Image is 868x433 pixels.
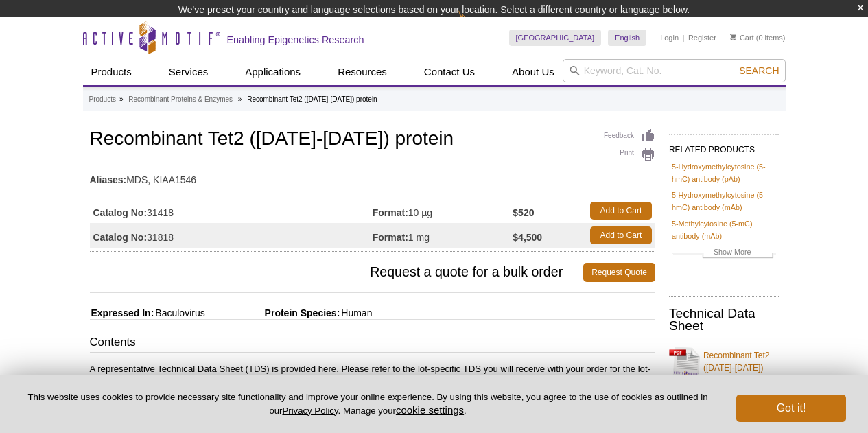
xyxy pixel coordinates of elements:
a: Cart [730,33,754,43]
strong: Format: [373,207,408,219]
span: Protein Species: [208,307,340,318]
button: cookie settings [396,404,464,416]
h1: Recombinant Tet2 ([DATE]-[DATE]) protein [90,128,655,152]
a: English [608,30,646,46]
span: Baculovirus [154,307,204,318]
h2: Enabling Epigenetics Research [227,34,364,46]
button: Got it! [736,395,846,422]
a: Login [660,33,679,43]
a: About Us [504,59,563,85]
a: 5-Hydroxymethylcytosine (5-hmC) antibody (pAb) [672,161,776,185]
li: Recombinant Tet2 ([DATE]-[DATE]) protein [247,95,377,103]
span: Search [739,65,779,76]
li: » [119,95,124,103]
a: Privacy Policy [282,406,338,416]
a: 5-Hydroxymethylcytosine (5-hmC) antibody (mAb) [672,189,776,213]
strong: Catalog No: [93,207,148,219]
li: (0 items) [730,30,786,46]
a: Products [89,93,116,106]
strong: Aliases: [90,174,127,186]
a: Recombinant Proteins & Enzymes [128,93,233,106]
a: Applications [237,59,309,85]
strong: Format: [373,231,408,244]
span: Human [340,307,372,318]
a: Recombinant Tet2 ([DATE]-[DATE]) protein [669,341,779,386]
a: Products [83,59,140,85]
h3: Contents [90,334,655,353]
a: Resources [329,59,395,85]
li: | [683,30,685,46]
input: Keyword, Cat. No. [563,59,786,82]
p: A representative Technical Data Sheet (TDS) is provided here. Please refer to the lot-specific TD... [90,363,655,388]
img: Change Here [458,10,495,43]
strong: $520 [513,207,534,219]
button: Search [735,65,783,77]
a: Register [688,33,716,43]
strong: Catalog No: [93,231,148,244]
a: Feedback [604,128,655,143]
td: 10 µg [373,198,513,223]
a: Request Quote [583,263,655,282]
td: 31818 [90,223,373,248]
a: Print [604,147,655,162]
a: Contact Us [416,59,483,85]
a: Add to Cart [590,202,652,220]
a: Services [161,59,217,85]
img: Your Cart [730,34,736,40]
strong: $4,500 [513,231,542,244]
a: 5-Methylcytosine (5-mC) antibody (mAb) [672,218,776,242]
span: Request a quote for a bulk order [90,263,584,282]
a: [GEOGRAPHIC_DATA] [509,30,602,46]
a: Show More [672,246,776,261]
td: 31418 [90,198,373,223]
a: Add to Cart [590,226,652,244]
td: MDS, KIAA1546 [90,165,655,187]
p: This website uses cookies to provide necessary site functionality and improve your online experie... [22,391,714,417]
li: » [238,95,242,103]
span: Expressed In: [90,307,154,318]
td: 1 mg [373,223,513,248]
h2: RELATED PRODUCTS [669,134,779,159]
h2: Technical Data Sheet [669,307,779,332]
